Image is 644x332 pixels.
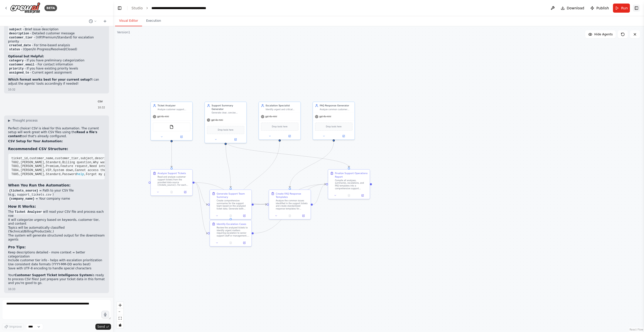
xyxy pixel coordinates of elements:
div: Review the analyzed tickets to identify urgent matters requiring escalation to senior support sta... [217,226,250,237]
span: Drop tools here [272,125,287,128]
div: Identify Escalation Cases [217,222,246,226]
span: gpt-4o-mini [319,115,331,118]
code: status [8,47,21,52]
button: zoom in [117,302,123,309]
div: Create FAQ Response TemplatesAnalyze the common issues identified in the support tickets and crea... [269,189,311,219]
div: Create FAQ Response Templates [276,192,309,199]
g: Edge from 3e0cfd64-a328-438e-a8c5-7330b5876589 to ce1086fb-a7dd-431a-8c85-a77caec4fc83 [254,182,326,206]
strong: Which format works best for your current setup? [8,78,92,81]
div: FAQ Response Generator [320,104,353,107]
button: No output available [283,214,297,218]
div: Analyze Support Tickets [157,172,186,175]
div: Analyze the common issues identified in the support tickets and create standardized response temp... [276,199,309,210]
li: - For time-based analysis [8,43,105,48]
button: Run [613,4,630,13]
code: support_tickets.csv [16,193,52,197]
li: Keep descriptions detailed - more context = better categorization [8,251,105,258]
button: zoom out [117,309,123,315]
li: Use consistent date formats (YYYY-MM-DD works best) [8,263,105,267]
button: Open in side panel [298,214,309,218]
button: Open in side panel [357,194,368,198]
div: Generate Support Team SummaryCreate comprehensive summaries for the support team based on the ana... [209,189,252,219]
div: 10:33 [8,287,105,291]
span: Hide Agents [594,32,613,36]
span: Drop tools here [218,128,233,132]
div: Identify Escalation CasesReview the analyzed tickets to identify urgent matters requiring escalat... [209,220,252,247]
li: - For contact information [8,63,105,67]
div: Escalation SpecialistIdentify urgent and critical customer support tickets that require immediate... [259,102,301,140]
strong: Pro Tips: [8,245,26,249]
li: = Path to your CSV file (e.g., ) [8,189,105,197]
li: - Brief issue description [8,28,105,32]
button: Start a new chat [101,18,109,24]
strong: How It Works: [8,204,36,208]
strong: Recommended CSV Structure: [8,147,68,151]
p: Perfect choice! CSV is ideal for this automation. The current setup will work great with CSV file... [8,127,105,138]
strong: CSV Setup for Your Automation: [8,139,63,143]
span: T004,[PERSON_NAME],VIP,System down,Cannot access the platform at [11,169,128,172]
div: Read and analyze customer support tickets from the provided data source ({tickets_source}). For e... [157,176,190,186]
button: Open in side panel [172,135,191,139]
a: Studio [131,6,143,10]
button: Click to speak your automation idea [101,311,109,318]
code: customer_tier [8,35,34,40]
button: fit view [117,315,123,322]
strong: Optional but Helpful: [8,55,44,58]
button: Hide Agents [585,30,616,38]
li: Include customer tier info - helps with escalation prioritization [8,258,105,263]
li: The system will generate structured output for the downstream agents [8,234,105,242]
code: assigned_to [8,70,30,75]
li: - If you have existing priority levels [8,67,105,71]
button: No output available [224,241,238,245]
button: Publish [588,4,611,13]
div: Compile all analyses, summaries, escalations, and FAQ templates into a comprehensive support oper... [335,179,368,190]
span: Drop tools here [326,125,341,128]
code: Ticket Analyzer [14,210,43,214]
span: gpt-4o-mini [211,119,223,122]
g: Edge from 81dc2bfb-caa9-4291-887b-016801051d04 to 32dbd99c-4df8-4f7a-8b68-f2e10a788fc4 [229,141,281,218]
div: Generate clear, concise summaries of customer support tickets for the support team, highlighting ... [212,111,245,114]
g: Edge from 05b0f994-4a97-446d-b579-5bd0b7616865 to ce1086fb-a7dd-431a-8c85-a77caec4fc83 [313,182,326,206]
div: Identify urgent and critical customer support tickets that require immediate escalation to senior... [266,108,299,111]
div: Ticket AnalyzerAnalyze customer support tickets to categorize them by urgency level (Low, Medium,... [150,102,193,140]
li: - Detailed customer message [8,32,105,36]
button: Open in side panel [226,137,245,141]
div: Generate Support Team Summary [217,192,250,199]
li: = Your company name [8,197,105,201]
span: ▶ [8,118,10,123]
span: Publish [596,6,609,11]
strong: Customer Support Ticket Intelligence System [15,273,92,277]
g: Edge from 32dbd99c-4df8-4f7a-8b68-f2e10a788fc4 to ce1086fb-a7dd-431a-8c85-a77caec4fc83 [254,182,326,235]
code: {tickets_source} [8,188,39,193]
p: I can adjust the agents' tools accordingly if needed! [8,78,105,86]
span: help [77,173,84,176]
div: BETA [44,5,57,11]
span: Run [621,6,628,11]
span: T005,[PERSON_NAME],Standard,Password [11,173,77,176]
code: priority [8,66,25,71]
li: The will read your CSV file and process each row [8,210,105,218]
span: ,Forgot my password [84,173,119,176]
div: Create comprehensive summaries for the support team based on the analyzed ticket data. Generate b... [217,199,250,210]
span: Improve [9,325,22,329]
div: Finalize Support Operations ReportCompile all analyses, summaries, escalations, and FAQ templates... [328,169,370,199]
li: - (VIP/Premium/Standard) for escalation priority [8,36,105,44]
li: Topics will be automatically classified (Technical/Billing/Product/etc.) [8,226,105,234]
div: Ticket Analyzer [157,104,190,107]
div: Support Summary Generator [212,104,245,111]
button: Hide left sidebar [116,5,123,12]
g: Edge from 6fbb1964-4de0-4314-94b9-1556009ad0b4 to ce1086fb-a7dd-431a-8c85-a77caec4fc83 [224,141,351,168]
span: Thought process [12,118,38,123]
img: FileReadTool [170,125,174,129]
g: Edge from 7caf5977-8313-4b0a-bed1-a9a97b1c6644 to 05b0f994-4a97-446d-b579-5bd0b7616865 [288,141,335,188]
strong: Read a file's content [8,130,97,138]
span: T002,[PERSON_NAME],Standard,Billing question,Why was I charged twice this month?,Open, [11,161,168,164]
li: Save with UTF-8 encoding to handle special characters [8,267,105,271]
div: 10:32 [98,106,105,109]
div: Support Summary GeneratorGenerate clear, concise summaries of customer support tickets for the su... [204,102,247,143]
div: React Flow controls [117,302,123,328]
code: {company_name} [8,197,36,201]
button: Improve [2,323,24,330]
button: Open in side panel [238,214,250,218]
g: Edge from ccae57f3-0bae-4884-8c80-71e010022dcb to 3e0cfd64-a328-438e-a8c5-7330b5876589 [195,181,208,206]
